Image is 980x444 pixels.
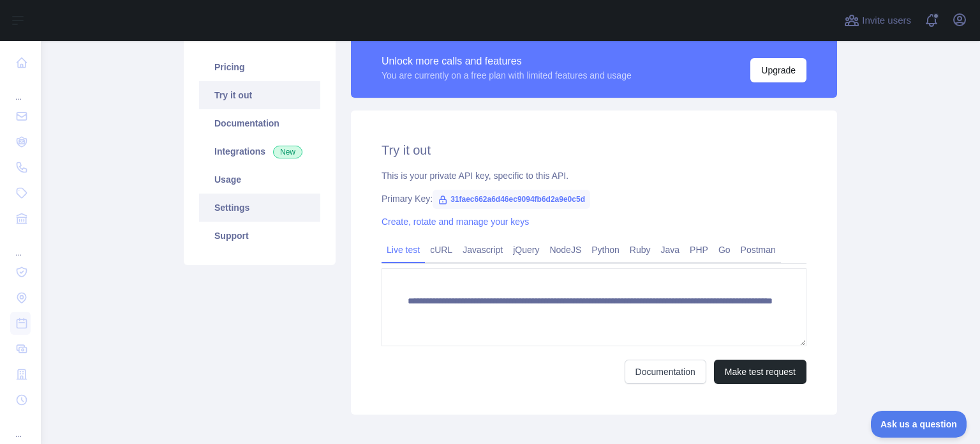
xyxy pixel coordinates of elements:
div: ... [10,414,31,440]
a: PHP [685,240,713,260]
a: Go [713,240,736,260]
button: Make test request [714,360,806,384]
a: Ruby [625,240,656,260]
span: 31faec662a6d46ec9094fb6d2a9e0c5d [433,190,590,209]
a: NodeJS [544,240,586,260]
a: Documentation [199,109,320,137]
span: New [273,146,302,158]
a: Javascript [457,240,508,260]
div: You are currently on a free plan with limited features and usage [382,69,632,82]
a: Support [199,222,320,250]
h2: Try it out [382,141,806,159]
button: Upgrade [750,58,806,82]
iframe: Toggle Customer Support [871,411,967,438]
a: Settings [199,194,320,222]
div: This is your private API key, specific to this API. [382,169,806,182]
a: Pricing [199,53,320,81]
button: Invite users [842,10,914,31]
a: Python [586,240,625,260]
a: Live test [382,240,425,260]
a: Create, rotate and manage your keys [382,217,529,227]
span: Invite users [862,13,911,28]
a: cURL [425,240,457,260]
div: Unlock more calls and features [382,54,632,69]
a: Postman [736,240,781,260]
a: Try it out [199,81,320,109]
div: ... [10,77,31,102]
a: Java [656,240,685,260]
a: jQuery [508,240,544,260]
a: Usage [199,165,320,194]
a: Documentation [625,360,706,384]
a: Integrations New [199,137,320,165]
div: Primary Key: [382,192,806,205]
div: ... [10,233,31,258]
